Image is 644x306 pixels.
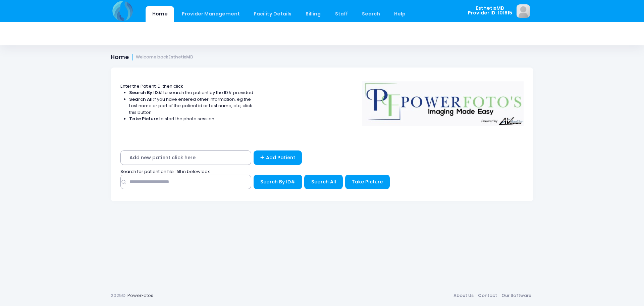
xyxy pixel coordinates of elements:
strong: Search By ID#: [129,89,163,96]
span: EsthetixMD Provider ID: 101615 [468,6,512,15]
button: Search All [304,175,343,189]
button: Take Picture [345,175,390,189]
button: Search By ID# [254,175,302,189]
strong: Take Picture: [129,116,159,122]
a: Contact [476,290,499,302]
li: to search the patient by the ID# provided. [129,89,255,96]
a: Search [355,6,386,22]
a: Our Software [499,290,533,302]
a: Home [146,6,174,22]
span: 2025© [111,292,125,299]
img: Logo [359,76,527,126]
h1: Home [111,54,193,61]
li: If you have entered other information, eg the Last name or part of the patient id or Last name, e... [129,96,255,116]
a: PowerFotos [127,292,153,299]
a: About Us [451,290,476,302]
li: to start the photo session. [129,116,255,122]
span: Search By ID# [260,178,295,185]
small: Welcome back [136,55,193,60]
a: Help [388,6,412,22]
strong: Search All: [129,96,154,102]
strong: EsthetixMD [168,54,193,60]
span: Search All [311,178,336,185]
a: Facility Details [248,6,298,22]
a: Staff [328,6,354,22]
a: Provider Management [175,6,246,22]
span: Take Picture [352,178,383,185]
span: Add new patient click here [120,150,251,165]
span: Search for patient on file : fill in below box; [120,168,211,175]
span: Enter the Patient ID, then click [120,83,183,89]
a: Billing [299,6,327,22]
img: image [517,4,530,18]
a: Add Patient [254,150,302,165]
